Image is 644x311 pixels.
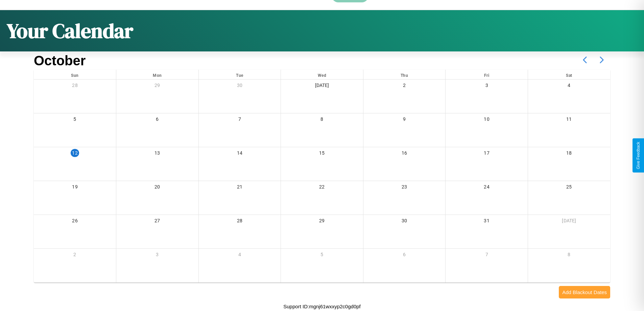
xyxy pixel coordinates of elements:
[34,215,116,229] div: 26
[34,181,116,195] div: 19
[199,215,281,229] div: 28
[281,80,363,93] div: [DATE]
[34,249,116,263] div: 2
[116,249,198,263] div: 3
[528,70,610,79] div: Sat
[528,80,610,93] div: 4
[199,113,281,127] div: 7
[446,249,528,263] div: 7
[116,181,198,195] div: 20
[528,147,610,161] div: 18
[71,149,79,157] div: 12
[636,142,641,169] div: Give Feedback
[281,113,363,127] div: 8
[446,80,528,93] div: 3
[363,249,446,263] div: 6
[34,113,116,127] div: 5
[528,249,610,263] div: 8
[363,70,446,79] div: Thu
[446,181,528,195] div: 24
[363,181,446,195] div: 23
[281,181,363,195] div: 22
[116,70,198,79] div: Mon
[363,147,446,161] div: 16
[281,215,363,229] div: 29
[199,249,281,263] div: 4
[446,147,528,161] div: 17
[199,147,281,161] div: 14
[446,113,528,127] div: 10
[116,80,198,93] div: 29
[199,70,281,79] div: Tue
[281,249,363,263] div: 5
[34,70,116,79] div: Sun
[199,80,281,93] div: 30
[116,147,198,161] div: 13
[528,215,610,229] div: [DATE]
[559,286,610,298] button: Add Blackout Dates
[116,113,198,127] div: 6
[199,181,281,195] div: 21
[528,113,610,127] div: 11
[116,215,198,229] div: 27
[283,302,360,311] p: Support ID: mgnj61wxxyp2c0gd0pf
[7,17,133,45] h1: Your Calendar
[281,70,363,79] div: Wed
[34,53,86,68] h2: October
[528,181,610,195] div: 25
[363,80,446,93] div: 2
[281,147,363,161] div: 15
[363,215,446,229] div: 30
[446,215,528,229] div: 31
[446,70,528,79] div: Fri
[34,80,116,93] div: 28
[363,113,446,127] div: 9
